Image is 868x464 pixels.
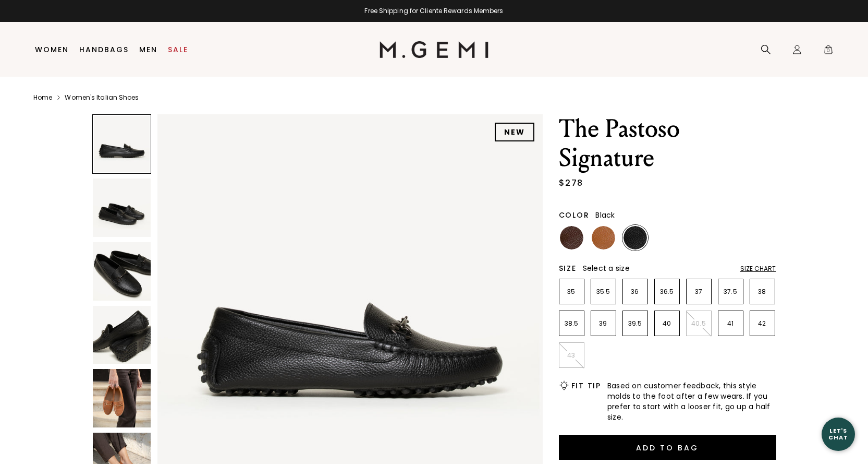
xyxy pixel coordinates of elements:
[168,45,188,54] a: Sale
[380,41,488,58] img: M.Gemi
[559,211,590,219] h2: Color
[822,427,855,441] div: Let's Chat
[65,93,139,102] a: Women's Italian Shoes
[559,319,584,328] p: 38.5
[687,288,711,296] p: 37
[823,46,834,57] span: 0
[623,288,647,296] p: 36
[583,263,630,273] span: Select a size
[655,288,679,296] p: 36.5
[592,226,615,249] img: Tan
[595,210,615,220] span: Black
[559,351,584,360] p: 43
[559,177,583,189] div: $278
[687,319,711,328] p: 40.5
[591,319,616,328] p: 39
[571,382,601,390] h2: Fit Tip
[79,45,129,54] a: Handbags
[559,114,776,173] h1: The Pastoso Signature
[750,319,775,328] p: 42
[591,288,616,296] p: 35.5
[93,179,151,237] img: The Pastoso Signature
[624,226,647,249] img: Black
[139,45,157,54] a: Men
[655,319,679,328] p: 40
[559,288,584,296] p: 35
[560,226,583,249] img: Chocolate
[495,123,534,141] div: NEW
[35,45,69,54] a: Women
[93,306,151,364] img: The Pastoso Signature
[93,369,151,427] img: The Pastoso Signature
[559,264,577,272] h2: Size
[623,319,647,328] p: 39.5
[33,93,52,102] a: Home
[740,265,776,273] div: Size Chart
[607,380,776,422] span: Based on customer feedback, this style molds to the foot after a few wears. If you prefer to star...
[718,288,743,296] p: 37.5
[718,319,743,328] p: 41
[93,242,151,301] img: The Pastoso Signature
[559,435,776,460] button: Add to Bag
[750,288,775,296] p: 38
